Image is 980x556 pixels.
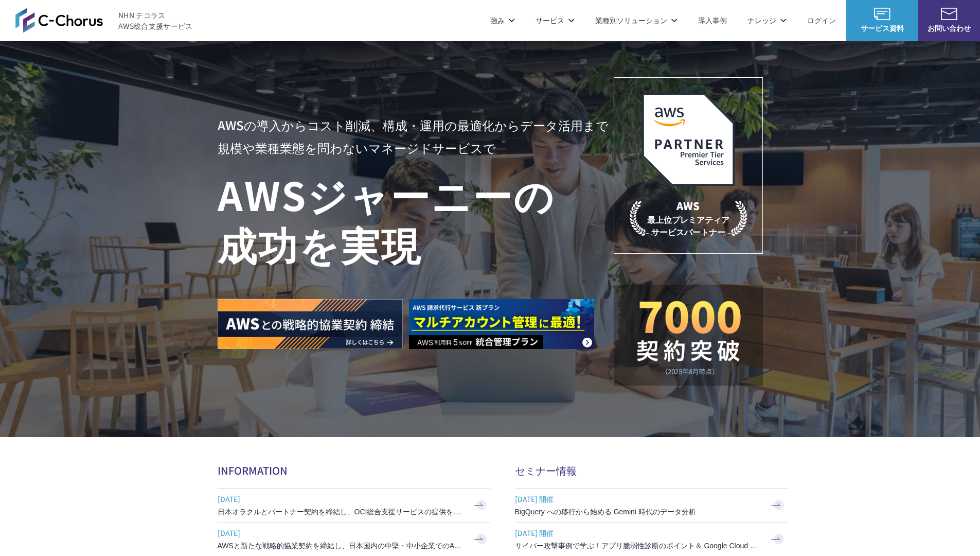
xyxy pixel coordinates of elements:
[218,541,465,551] h3: AWSと新たな戦略的協業契約を締結し、日本国内の中堅・中小企業でのAWS活用を加速
[515,507,762,517] h3: BigQuery への移行から始める Gemini 時代のデータ分析
[634,300,742,375] img: 契約件数
[15,8,103,32] img: AWS総合支援サービス C-Chorus
[218,523,490,556] a: [DATE] AWSと新たな戦略的協業契約を締結し、日本国内の中堅・中小企業でのAWS活用を加速
[747,15,787,26] p: ナレッジ
[941,8,957,20] img: お問い合わせ
[630,198,747,238] p: 最上位プレミアティア サービスパートナー
[918,23,980,33] span: お問い合わせ
[218,491,465,507] span: [DATE]
[218,299,403,349] img: AWSとの戦略的協業契約 締結
[874,8,890,20] img: AWS総合支援サービス C-Chorus サービス資料
[218,507,465,517] h3: 日本オラクルとパートナー契約を締結し、OCI総合支援サービスの提供を開始
[218,114,614,159] p: AWSの導入からコスト削減、 構成・運用の最適化からデータ活用まで 規模や業種業態を問わない マネージドサービスで
[515,489,788,522] a: [DATE] 開催 BigQuery への移行から始める Gemini 時代のデータ分析
[846,23,918,33] span: サービス資料
[642,93,735,186] img: AWSプレミアティアサービスパートナー
[698,15,727,26] a: 導入事例
[515,523,788,556] a: [DATE] 開催 サイバー攻撃事例で学ぶ！アプリ脆弱性診断のポイント＆ Google Cloud セキュリティ対策
[218,489,490,522] a: [DATE] 日本オラクルとパートナー契約を締結し、OCI総合支援サービスの提供を開始
[515,541,762,551] h3: サイバー攻撃事例で学ぶ！アプリ脆弱性診断のポイント＆ Google Cloud セキュリティ対策
[218,463,490,478] h2: INFORMATION
[118,10,193,31] span: NHN テコラス AWS総合支援サービス
[490,15,515,26] p: 強み
[15,8,193,32] a: AWS総合支援サービス C-Chorus NHN テコラスAWS総合支援サービス
[218,169,614,268] h1: AWS ジャーニーの 成功を実現
[515,491,762,507] span: [DATE] 開催
[515,525,762,541] span: [DATE] 開催
[595,15,678,26] p: 業種別ソリューション
[218,525,465,541] span: [DATE]
[807,15,836,26] a: ログイン
[409,299,594,349] img: AWS請求代行サービス 統合管理プラン
[515,463,788,478] h2: セミナー情報
[536,15,575,26] p: サービス
[676,198,700,213] em: AWS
